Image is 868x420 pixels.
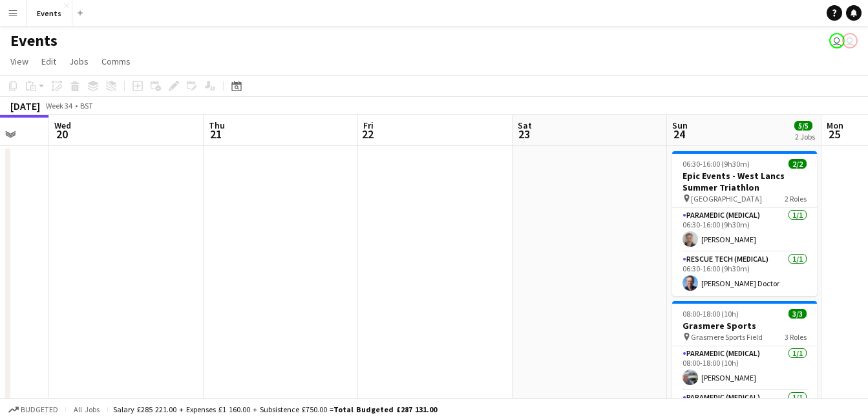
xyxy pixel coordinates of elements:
[80,101,93,110] div: BST
[69,56,89,67] span: Jobs
[113,404,437,414] div: Salary £285 221.00 + Expenses £1 160.00 + Subsistence £750.00 =
[333,404,437,414] span: Total Budgeted £287 131.00
[842,33,858,48] app-user-avatar: Paul Wilmore
[71,404,102,414] span: All jobs
[10,100,40,112] div: [DATE]
[829,33,845,48] app-user-avatar: Paul Wilmore
[43,101,75,110] span: Week 34
[10,31,58,50] h1: Events
[101,56,131,67] span: Comms
[64,53,94,70] a: Jobs
[10,56,28,67] span: View
[41,56,56,67] span: Edit
[5,53,34,70] a: View
[36,53,61,70] a: Edit
[26,1,72,26] button: Events
[21,405,58,414] span: Budgeted
[96,53,136,70] a: Comms
[6,403,60,417] button: Budgeted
